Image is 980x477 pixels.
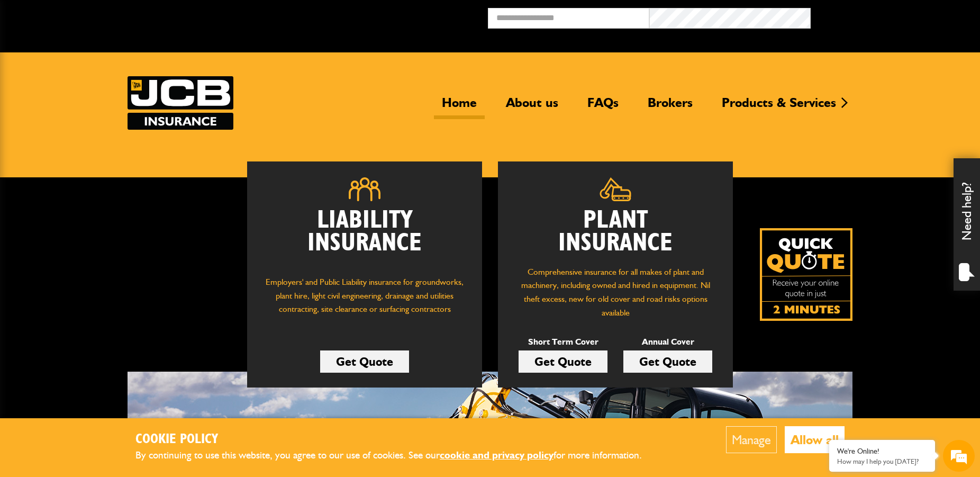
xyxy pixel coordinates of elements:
[954,158,980,291] div: Need help?
[440,449,553,461] a: cookie and privacy policy
[434,95,485,119] a: Home
[128,76,233,130] img: JCB Insurance Services logo
[714,95,844,119] a: Products & Services
[263,209,466,265] h2: Liability Insurance
[135,447,659,464] p: By continuing to use this website, you agree to our use of cookies. See our for more information.
[514,265,717,319] p: Comprehensive insurance for all makes of plant and machinery, including owned and hired in equipm...
[320,350,409,373] a: Get Quote
[519,350,607,373] a: Get Quote
[623,335,712,349] p: Annual Cover
[760,228,852,321] img: Quick Quote
[498,95,566,119] a: About us
[785,426,845,453] button: Allow all
[623,350,712,373] a: Get Quote
[640,95,701,119] a: Brokers
[263,275,466,326] p: Employers' and Public Liability insurance for groundworks, plant hire, light civil engineering, d...
[837,457,927,465] p: How may I help you today?
[837,447,927,456] div: We're Online!
[519,335,607,349] p: Short Term Cover
[760,228,852,321] a: Get your insurance quote isn just 2-minutes
[514,209,717,255] h2: Plant Insurance
[128,76,233,130] a: JCB Insurance Services
[135,431,659,448] h2: Cookie Policy
[811,8,972,24] button: Broker Login
[579,95,627,119] a: FAQs
[726,426,777,453] button: Manage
